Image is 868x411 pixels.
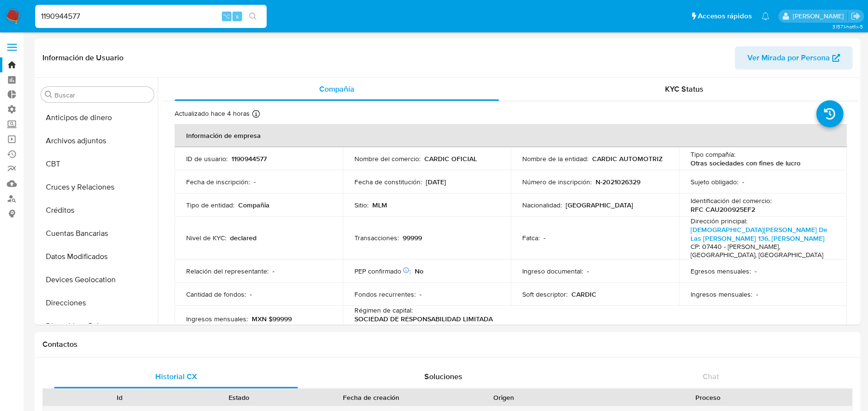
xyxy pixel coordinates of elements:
button: Cruces y Relaciones [37,176,158,199]
span: ⌥ [223,12,230,21]
p: Cantidad de fondos : [186,290,246,299]
input: Buscar usuario o caso... [35,10,267,23]
p: [DATE] [426,178,446,186]
p: - [272,267,274,275]
div: Id [67,393,172,402]
p: Relación del representante : [186,267,269,275]
div: Proceso [570,393,845,402]
span: Accesos rápidos [698,11,752,21]
p: Actualizado hace 4 horas [175,109,250,118]
p: Régimen de capital : [354,306,413,315]
p: Ingreso documental : [522,267,583,275]
div: Estado [186,393,291,402]
p: - [420,290,421,299]
p: 1190944577 [231,154,267,163]
p: Nivel de KYC : [186,233,226,242]
h1: Información de Usuario [42,53,123,63]
p: Sujeto obligado : [691,178,738,186]
p: Fatca : [522,233,540,242]
p: CARDIC OFICIAL [424,154,477,163]
th: Información de empresa [175,124,847,147]
button: Archivos adjuntos [37,129,158,152]
p: Compañia [238,201,270,209]
button: Ver Mirada por Persona [735,46,853,69]
button: search-icon [243,10,263,23]
p: Número de inscripción : [522,178,592,186]
p: - [250,290,252,299]
p: - [254,178,256,186]
p: SOCIEDAD DE RESPONSABILIDAD LIMITADA DE CAPITAL VARIABLE [354,315,496,332]
p: - [543,233,545,242]
button: Devices Geolocation [37,268,158,291]
span: s [236,12,239,21]
p: ID de usuario : [186,154,228,163]
button: Direcciones [37,291,158,315]
p: Transacciones : [354,233,399,242]
button: Cuentas Bancarias [37,222,158,245]
button: Buscar [45,91,53,98]
p: declared [230,233,257,242]
p: Ingresos mensuales : [691,290,752,299]
button: Dispositivos Point [37,315,158,338]
a: [DEMOGRAPHIC_DATA][PERSON_NAME] De Las [PERSON_NAME] 136, [PERSON_NAME] [691,225,827,243]
p: PEP confirmado : [354,267,411,275]
p: RFC CAU200925EF2 [691,205,755,214]
button: CBT [37,152,158,176]
h4: CP: 07440 - [PERSON_NAME], [GEOGRAPHIC_DATA], [GEOGRAPHIC_DATA] [691,243,832,260]
p: MLM [372,201,387,209]
span: KYC Status [665,83,704,95]
p: Nombre del comercio : [354,154,420,163]
p: Nacionalidad : [522,201,562,209]
span: Chat [703,371,719,382]
p: Tipo compañía : [691,150,735,159]
p: juan.calo@mercadolibre.com [793,12,847,21]
p: Sitio : [354,201,368,209]
p: [GEOGRAPHIC_DATA] [566,201,633,209]
p: - [742,178,744,186]
p: Ingresos mensuales : [186,315,248,323]
button: Créditos [37,199,158,222]
a: Salir [851,11,861,21]
p: N-2021026329 [596,178,640,186]
span: Historial CX [155,371,197,382]
p: CARDIC [571,290,597,299]
button: Datos Modificados [37,245,158,268]
div: Origen [451,393,556,402]
p: Identificación del comercio : [691,196,772,205]
p: - [756,290,758,299]
p: Soft descriptor : [522,290,568,299]
span: Compañía [319,83,354,95]
p: MXN $99999 [252,315,292,323]
p: Fondos recurrentes : [354,290,416,299]
p: CARDIC AUTOMOTRIZ [592,154,663,163]
p: Tipo de entidad : [186,201,234,209]
p: 99999 [403,233,422,242]
input: Buscar [54,91,150,99]
p: - [755,267,757,275]
p: Nombre de la entidad : [522,154,588,163]
a: Notificaciones [761,12,770,20]
span: Soluciones [424,371,462,382]
p: Egresos mensuales : [691,267,751,275]
p: No [415,267,423,275]
p: Dirección principal : [691,217,747,225]
div: Fecha de creación [305,393,437,402]
button: Anticipos de dinero [37,106,158,129]
p: Fecha de constitución : [354,178,422,186]
span: Ver Mirada por Persona [747,46,830,69]
p: - [587,267,589,275]
p: Fecha de inscripción : [186,178,250,186]
h1: Contactos [42,340,853,349]
p: Otras sociedades con fines de lucro [691,159,800,167]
